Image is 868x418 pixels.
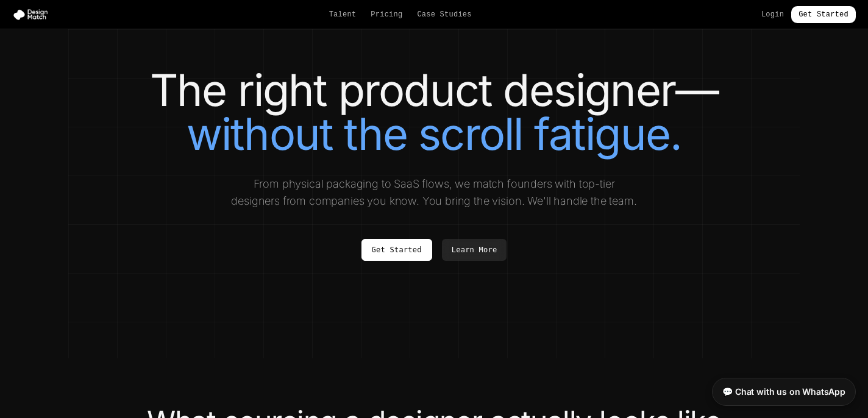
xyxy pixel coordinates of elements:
[361,239,432,261] a: Get Started
[442,239,507,261] a: Learn More
[712,378,856,406] a: 💬 Chat with us on WhatsApp
[791,6,856,23] a: Get Started
[417,10,471,19] a: Case Studies
[329,10,357,19] a: Talent
[12,9,54,21] img: Design Match
[187,107,681,160] span: without the scroll fatigue.
[371,10,402,19] a: Pricing
[93,68,775,156] h1: The right product designer—
[229,175,639,210] p: From physical packaging to SaaS flows, we match founders with top-tier designers from companies y...
[761,10,784,19] a: Login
